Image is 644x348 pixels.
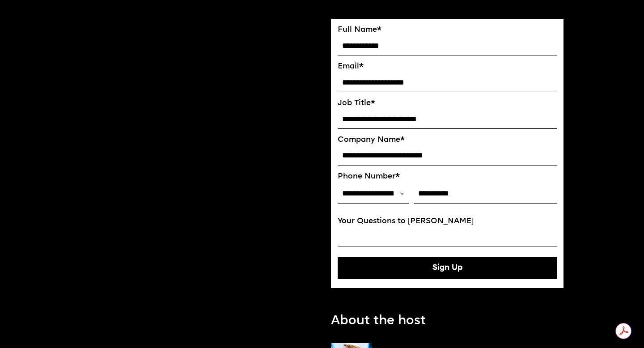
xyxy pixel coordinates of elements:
[331,312,426,330] p: About the host
[338,217,557,226] label: Your Questions to [PERSON_NAME]
[338,62,557,72] label: Email
[338,136,557,145] label: Company Name
[338,99,557,108] label: Job Title
[338,172,557,182] label: Phone Number
[338,25,557,35] label: Full Name
[338,257,557,279] button: Sign Up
